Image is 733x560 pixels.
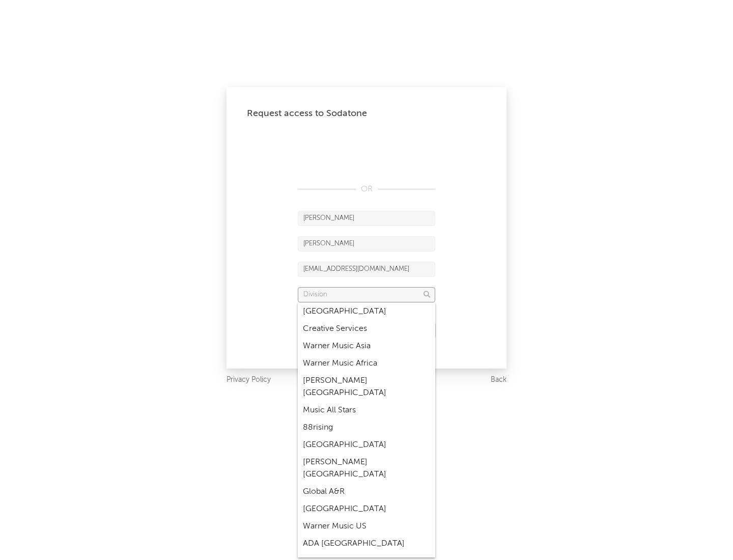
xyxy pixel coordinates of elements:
[491,374,506,386] a: Back
[298,483,435,500] div: Global A&R
[298,419,435,436] div: 88rising
[247,107,486,120] div: Request access to Sodatone
[298,287,435,302] input: Division
[298,436,435,454] div: [GEOGRAPHIC_DATA]
[298,454,435,483] div: [PERSON_NAME] [GEOGRAPHIC_DATA]
[298,236,435,251] input: Last Name
[298,211,435,226] input: First Name
[227,374,271,386] a: Privacy Policy
[298,338,435,355] div: Warner Music Asia
[298,500,435,518] div: [GEOGRAPHIC_DATA]
[298,535,435,552] div: ADA [GEOGRAPHIC_DATA]
[298,372,435,402] div: [PERSON_NAME] [GEOGRAPHIC_DATA]
[298,518,435,535] div: Warner Music US
[298,303,435,320] div: [GEOGRAPHIC_DATA]
[298,262,435,277] input: Email
[298,402,435,419] div: Music All Stars
[298,320,435,338] div: Creative Services
[298,355,435,372] div: Warner Music Africa
[298,183,435,195] div: OR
